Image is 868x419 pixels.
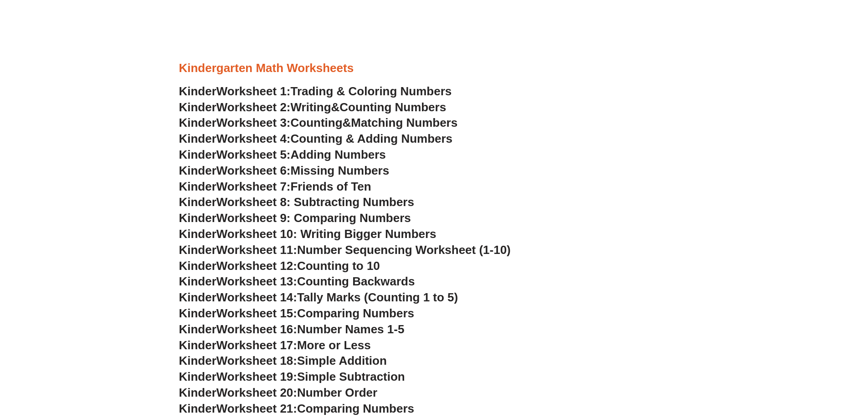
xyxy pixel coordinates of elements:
span: Kinder [179,370,216,383]
span: Counting Backwards [297,274,415,288]
span: Worksheet 21: [216,402,297,415]
span: Worksheet 3: [216,116,291,129]
h3: Kindergarten Math Worksheets [179,61,689,76]
span: Kinder [179,322,216,336]
span: Counting [291,116,343,129]
span: Number Names 1-5 [297,322,404,336]
span: Comparing Numbers [297,306,414,320]
span: Worksheet 15: [216,306,297,320]
span: Kinder [179,132,216,145]
span: Tally Marks (Counting 1 to 5) [297,290,458,304]
a: KinderWorksheet 7:Friends of Ten [179,180,371,193]
span: Number Order [297,386,377,399]
span: Worksheet 11: [216,243,297,257]
span: Kinder [179,180,216,193]
span: Kinder [179,306,216,320]
span: Worksheet 16: [216,322,297,336]
span: Kinder [179,354,216,367]
span: Writing [291,100,331,114]
a: KinderWorksheet 6:Missing Numbers [179,164,390,177]
span: Kinder [179,243,216,257]
span: Worksheet 18: [216,354,297,367]
span: Worksheet 13: [216,274,297,288]
span: Worksheet 10: Writing Bigger Numbers [216,227,437,241]
span: Worksheet 8: Subtracting Numbers [216,195,414,209]
span: Missing Numbers [291,164,390,177]
span: Kinder [179,84,216,98]
span: Simple Subtraction [297,370,405,383]
span: Worksheet 12: [216,259,297,273]
span: Worksheet 1: [216,84,291,98]
span: Matching Numbers [351,116,457,129]
span: Kinder [179,100,216,114]
span: Kinder [179,259,216,273]
a: KinderWorksheet 1:Trading & Coloring Numbers [179,84,452,98]
span: Worksheet 19: [216,370,297,383]
span: Kinder [179,148,216,161]
a: KinderWorksheet 2:Writing&Counting Numbers [179,100,447,114]
span: Kinder [179,386,216,399]
span: Kinder [179,402,216,415]
span: Kinder [179,290,216,304]
span: Worksheet 6: [216,164,291,177]
span: Worksheet 17: [216,338,297,352]
span: Friends of Ten [291,180,371,193]
span: Worksheet 2: [216,100,291,114]
span: Kinder [179,116,216,129]
span: Kinder [179,164,216,177]
a: KinderWorksheet 5:Adding Numbers [179,148,386,161]
a: KinderWorksheet 9: Comparing Numbers [179,211,411,225]
span: Counting Numbers [339,100,446,114]
span: Worksheet 9: Comparing Numbers [216,211,411,225]
span: Kinder [179,338,216,352]
span: Worksheet 20: [216,386,297,399]
span: Worksheet 5: [216,148,291,161]
a: KinderWorksheet 8: Subtracting Numbers [179,195,414,209]
a: KinderWorksheet 4:Counting & Adding Numbers [179,132,453,145]
span: Number Sequencing Worksheet (1-10) [297,243,511,257]
span: Worksheet 14: [216,290,297,304]
span: Trading & Coloring Numbers [291,84,452,98]
span: Kinder [179,195,216,209]
a: KinderWorksheet 3:Counting&Matching Numbers [179,116,458,129]
span: Worksheet 4: [216,132,291,145]
iframe: Chat Widget [716,316,868,419]
span: Kinder [179,227,216,241]
span: Counting & Adding Numbers [291,132,453,145]
span: Worksheet 7: [216,180,291,193]
span: Kinder [179,211,216,225]
span: Kinder [179,274,216,288]
a: KinderWorksheet 10: Writing Bigger Numbers [179,227,437,241]
span: Comparing Numbers [297,402,414,415]
span: Counting to 10 [297,259,380,273]
span: Simple Addition [297,354,387,367]
span: Adding Numbers [291,148,386,161]
span: More or Less [297,338,371,352]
